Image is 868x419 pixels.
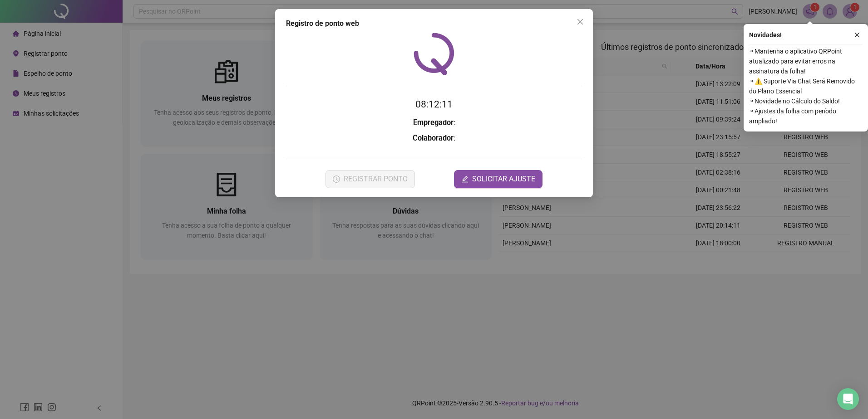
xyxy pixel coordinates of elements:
button: Close [573,15,587,29]
span: ⚬ Mantenha o aplicativo QRPoint atualizado para evitar erros na assinatura da folha! [749,46,863,76]
span: ⚬ ⚠️ Suporte Via Chat Será Removido do Plano Essencial [749,76,863,96]
span: Novidades ! [749,30,782,40]
button: REGISTRAR PONTO [325,170,415,188]
span: ⚬ Ajustes da folha com período ampliado! [749,106,863,126]
span: ⚬ Novidade no Cálculo do Saldo! [749,96,863,106]
span: SOLICITAR AJUSTE [472,174,535,185]
h3: : [286,132,582,144]
h3: : [286,117,582,129]
span: close [854,32,860,38]
span: close [577,18,584,25]
time: 08:12:11 [415,99,453,110]
button: editSOLICITAR AJUSTE [454,170,542,188]
div: Open Intercom Messenger [837,388,859,410]
strong: Colaborador [413,134,454,142]
img: QRPoint [414,33,454,75]
span: edit [461,175,469,183]
strong: Empregador [413,118,454,127]
div: Registro de ponto web [286,18,582,29]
